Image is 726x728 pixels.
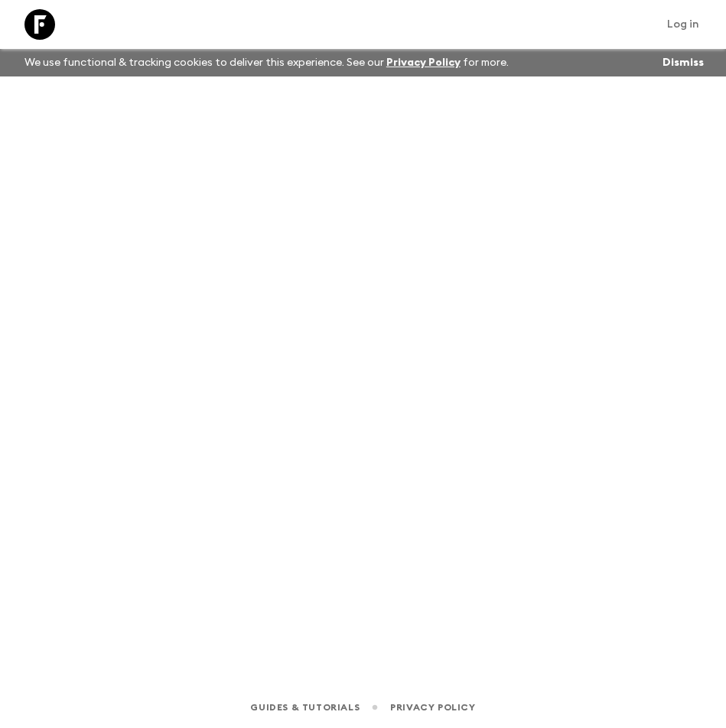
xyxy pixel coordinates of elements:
[386,57,461,68] a: Privacy Policy
[659,52,708,73] button: Dismiss
[250,699,360,716] a: Guides & Tutorials
[659,14,708,35] a: Log in
[18,49,515,76] p: We use functional & tracking cookies to deliver this experience. See our for more.
[390,699,475,716] a: Privacy Policy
